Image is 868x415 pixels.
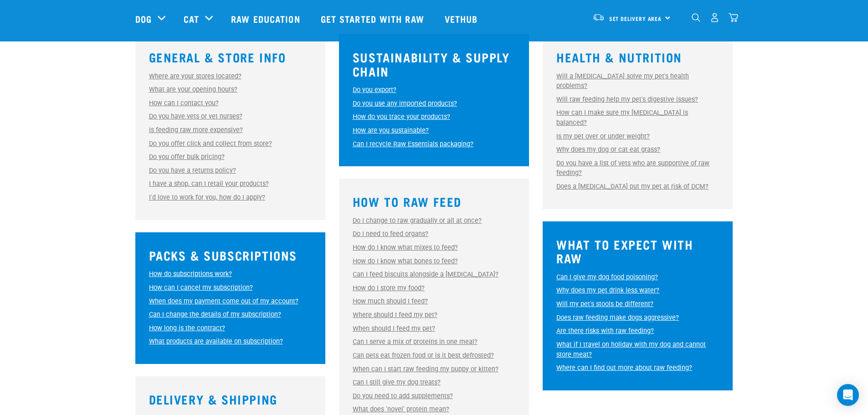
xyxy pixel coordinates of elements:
a: Can I change the details of my subscription? [149,311,281,318]
a: When can I start raw feeding my puppy or kitten? [353,365,498,373]
a: Where are your stores located? [149,72,241,80]
h3: What to Expect With Raw [556,237,719,265]
a: Do you have vets or vet nurses? [149,113,242,120]
a: Do you use any imported products? [353,100,457,108]
a: Do I change to raw gradually or all at once? [353,217,482,225]
a: How can I make sure my [MEDICAL_DATA] is balanced? [556,109,688,127]
a: What if I travel on holiday with my dog and cannot store meat? [556,341,706,359]
a: Raw Education [222,0,311,37]
a: I have a shop, can I retail your products? [149,180,269,188]
div: Open Intercom Messenger [837,384,859,406]
a: When does my payment come out of my account? [149,297,298,305]
a: Why does my pet drink less water? [556,287,659,294]
a: Can I still give my dog treats? [353,379,441,386]
a: How can I contact you? [149,99,219,107]
h3: General & Store Info [149,50,312,64]
a: Can I recycle Raw Essentials packaging? [353,140,473,148]
a: Can I feed biscuits alongside a [MEDICAL_DATA]? [353,271,498,278]
img: home-icon-1@2x.png [692,13,700,22]
h3: Packs & Subscriptions [149,248,312,262]
a: Do you offer bulk pricing? [149,153,225,161]
h3: Health & Nutrition [556,50,719,64]
a: Is my pet over or under weight? [556,133,650,140]
a: How long is the contract? [149,324,225,332]
h3: Sustainability & Supply Chain [353,50,515,78]
a: Are there risks with raw feeding? [556,327,654,335]
img: van-moving.png [592,13,605,21]
a: Will a [MEDICAL_DATA] solve my pet's health problems? [556,72,689,90]
a: Does raw feeding make dogs aggressive? [556,314,679,322]
a: How do I store my food? [353,284,425,292]
a: Do you have a list of vets who are supportive of raw feeding? [556,159,709,177]
a: Do I need to feed organs? [353,230,428,238]
a: Vethub [436,0,489,37]
a: How do you trace your products? [353,113,450,121]
a: Why does my dog or cat eat grass? [556,146,660,154]
a: Will my pet's stools be different? [556,300,653,308]
h3: Delivery & Shipping [149,392,312,406]
a: Where should I feed my pet? [353,311,437,319]
a: Can I give my dog food poisoning? [556,273,658,281]
a: How do subscriptions work? [149,270,232,278]
a: How much should I feed? [353,297,428,305]
a: How are you sustainable? [353,127,429,134]
a: What does 'novel' protein mean? [353,405,449,413]
a: Do you need to add supplements? [353,392,453,400]
a: When should I feed my pet? [353,325,435,333]
a: Do you have a returns policy? [149,167,236,174]
a: Cat [184,12,199,26]
a: Does a [MEDICAL_DATA] put my pet at risk of DCM? [556,183,709,190]
a: Is feeding raw more expensive? [149,126,243,134]
a: Dog [135,12,152,26]
a: Can pets eat frozen food or is it best defrosted? [353,352,494,359]
a: How do I know what bones to feed? [353,257,458,265]
a: Do you offer click and collect from store? [149,140,272,148]
a: Do you export? [353,86,396,94]
a: Will raw feeding help my pet's digestive issues? [556,96,698,103]
h3: How to Raw Feed [353,195,515,209]
a: Get started with Raw [312,0,436,37]
a: Can I serve a mix of proteins in one meal? [353,338,478,346]
a: What products are available on subscription? [149,338,283,345]
img: user.png [710,13,719,22]
a: How do I know what mixes to feed? [353,244,458,251]
a: I'd love to work for you, how do I apply? [149,194,265,201]
span: Set Delivery Area [609,17,662,20]
a: How can I cancel my subscription? [149,284,253,292]
img: home-icon@2x.png [729,13,738,22]
a: Where can I find out more about raw feeding? [556,364,692,372]
a: What are your opening hours? [149,86,237,93]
